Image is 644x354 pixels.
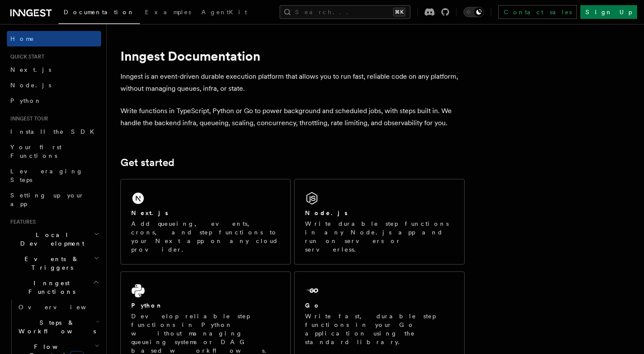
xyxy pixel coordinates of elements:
span: Your first Functions [10,144,62,159]
a: Documentation [59,3,140,24]
a: Setting up your app [7,188,101,212]
button: Local Development [7,227,101,251]
span: Leveraging Steps [10,168,83,183]
h2: Node.js [305,209,348,217]
span: Overview [18,304,107,311]
kbd: ⌘K [393,8,405,16]
h2: Python [131,301,163,310]
button: Search...⌘K [280,5,410,19]
button: Steps & Workflows [15,315,101,339]
span: Steps & Workflows [15,318,96,336]
a: Examples [140,3,196,23]
a: Node.jsWrite durable step functions in any Node.js app and run on servers or serverless. [294,179,465,265]
span: Examples [145,9,191,15]
a: Get started [120,157,174,169]
a: Overview [15,299,101,315]
h2: Go [305,301,320,310]
button: Inngest Functions [7,275,101,299]
span: Python [10,97,42,104]
span: Local Development [7,231,94,248]
a: Next.jsAdd queueing, events, crons, and step functions to your Next app on any cloud provider. [120,179,291,265]
p: Write functions in TypeScript, Python or Go to power background and scheduled jobs, with steps bu... [120,105,465,129]
a: Contact sales [498,5,577,19]
a: Sign Up [580,5,637,19]
a: Home [7,31,101,46]
span: Install the SDK [10,128,99,135]
p: Inngest is an event-driven durable execution platform that allows you to run fast, reliable code ... [120,71,465,95]
p: Add queueing, events, crons, and step functions to your Next app on any cloud provider. [131,219,280,254]
span: Features [7,219,36,225]
span: Next.js [10,66,51,73]
span: Documentation [64,9,135,15]
span: Inngest Functions [7,279,93,296]
a: Your first Functions [7,139,101,163]
button: Events & Triggers [7,251,101,275]
span: Quick start [7,53,44,60]
h1: Inngest Documentation [120,48,465,64]
span: AgentKit [201,9,247,15]
span: Inngest tour [7,115,48,122]
a: Python [7,93,101,108]
a: Next.js [7,62,101,77]
h2: Next.js [131,209,168,217]
span: Home [10,34,34,43]
span: Node.js [10,82,51,89]
a: AgentKit [196,3,252,23]
a: Install the SDK [7,124,101,139]
p: Write fast, durable step functions in your Go application using the standard library. [305,312,454,346]
a: Node.js [7,77,101,93]
span: Events & Triggers [7,255,94,272]
span: Setting up your app [10,192,84,207]
a: Leveraging Steps [7,163,101,188]
p: Write durable step functions in any Node.js app and run on servers or serverless. [305,219,454,254]
button: Toggle dark mode [463,7,484,17]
